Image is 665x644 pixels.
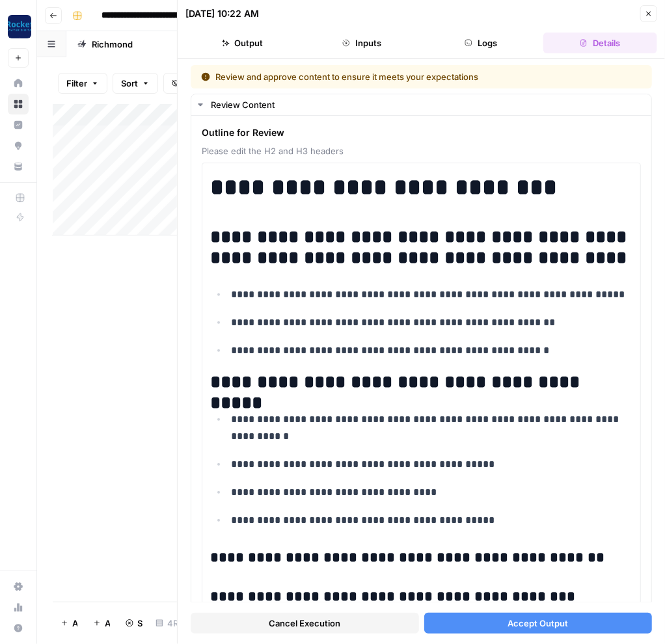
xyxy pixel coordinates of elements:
button: Sort [113,73,158,94]
button: Accept Output [424,613,653,634]
span: Stop Runs [137,617,142,630]
button: Help + Support [8,618,29,639]
button: Cancel Execution [191,613,419,634]
button: Output [185,33,299,53]
button: Workspace: Rocket Pilots [8,10,29,43]
button: Add Row [53,613,85,634]
div: Review and approve content to ensure it meets your expectations [201,70,560,83]
div: [GEOGRAPHIC_DATA] [92,38,180,51]
a: Browse [8,94,29,114]
button: Filter [58,73,107,94]
span: Outline for Review [202,126,641,139]
div: Review Content [211,98,644,111]
a: Home [8,73,29,94]
button: Add 10 Rows [85,613,118,634]
a: Settings [8,576,29,597]
div: [DATE] 10:22 AM [185,7,259,20]
a: Insights [8,114,29,135]
a: Opportunities [8,135,29,156]
div: 4 Rows [150,613,200,634]
span: Filter [66,77,87,90]
span: Add Row [72,617,77,630]
button: Logs [424,33,538,53]
span: Cancel Execution [269,617,340,630]
button: Inputs [305,33,418,53]
button: Stop Runs [118,613,150,634]
span: Add 10 Rows [105,617,110,630]
span: Please edit the H2 and H3 headers [202,144,641,157]
span: Sort [121,77,138,90]
a: Your Data [8,156,29,177]
a: Usage [8,597,29,618]
button: Details [543,33,657,53]
span: Accept Output [508,617,568,630]
button: Review Content [191,94,651,115]
a: [GEOGRAPHIC_DATA] [66,31,205,57]
img: Rocket Pilots Logo [8,15,31,38]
